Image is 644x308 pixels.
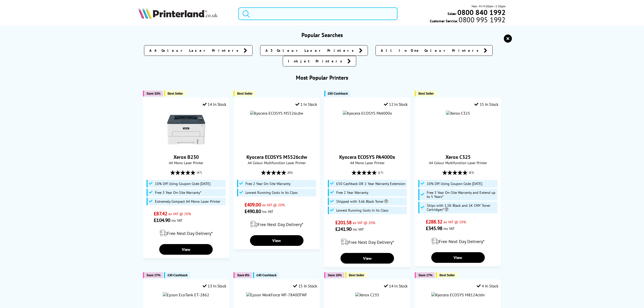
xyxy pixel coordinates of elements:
span: £288.32 [426,218,442,225]
img: Printerland Logo [138,8,218,19]
span: Customer Service: [430,17,505,23]
a: Xerox C325 [445,154,471,160]
span: Save 10% [328,273,342,277]
span: (83) [469,168,474,177]
span: Ships with 1.5K Black and 1K CMY Toner Cartridges* [427,203,496,212]
span: £50 Cashback OR 1 Year Warranty Extension [336,182,405,186]
a: Xerox B230 [173,154,199,160]
span: Shipped with 3.6k Black Toner [336,199,388,203]
img: Xerox C235 [355,292,379,297]
span: Free 2 Year Warranty [336,191,368,195]
span: £201.58 [335,219,352,226]
a: A3 Colour Laser Printers [260,45,368,56]
span: Best Seller [439,273,455,277]
span: Save 17% [418,273,432,277]
button: Best Seller [345,272,367,278]
span: inc VAT [353,227,364,232]
span: £40 Cashback [257,273,277,277]
div: modal_delivery [327,235,408,249]
div: 14 In Stock [384,283,408,288]
button: Best Seller [415,91,436,96]
span: Sales: [448,11,457,16]
span: inc VAT [443,226,455,231]
span: inc VAT [262,209,273,214]
img: Kyocera ECOSYS M8124cidn [431,292,485,297]
h3: Most Popular Printers [138,74,506,81]
a: Printerland Logo [138,8,232,20]
button: Save 17% [415,272,435,278]
button: £40 Cashback [253,272,279,278]
a: Xerox C325 [446,111,470,116]
span: ex VAT @ 20% [353,220,375,225]
span: Free 2 Year On-Site Warranty [245,182,291,186]
div: 4 In Stock [477,283,498,288]
a: 0800 840 1992 [457,10,506,15]
button: Save 33% [143,91,163,96]
div: 15 In Stock [474,102,498,107]
a: View [159,244,213,255]
div: 15 In Stock [293,283,317,288]
span: (80) [288,168,293,177]
div: 12 In Stock [384,102,408,107]
span: Save 17% [147,273,160,277]
img: Epson EcoTank ET-2862 [163,292,209,297]
span: ex VAT @ 20% [443,219,466,224]
a: View [341,253,394,264]
div: modal_delivery [236,217,317,231]
span: A4 Colour Multifunction Laser Printer [418,160,498,165]
button: £30 Cashback [164,272,190,278]
span: Save 8% [237,273,249,277]
span: £104.90 [154,217,170,224]
span: Best Seller [168,92,183,95]
a: View [431,252,485,263]
span: £490.80 [244,208,261,215]
span: A4 Colour Laser Printers [149,48,241,53]
span: 0800 995 1992 [458,17,505,22]
span: Extremely Compact A4 Mono Laser Printer [155,199,220,203]
span: ex VAT @ 20% [262,202,285,207]
span: (17) [378,168,383,177]
span: Save 33% [147,92,160,95]
div: 14 In Stock [203,102,226,107]
span: £30 Cashback [168,273,188,277]
a: Kyocera ECOSYS PA4000x [339,154,395,160]
span: Best Seller [349,273,364,277]
a: All In One Colour Printers [375,45,493,56]
span: Free 3 Year On-Site Warranty* [155,191,201,195]
button: Save 8% [234,272,252,278]
span: Best Seller [418,92,434,95]
span: A4 Mono Laser Printer [146,160,226,165]
span: £241.90 [335,226,352,232]
a: View [250,235,303,246]
button: Best Seller [234,91,255,96]
span: Lowest Running Costs in its Class [245,191,298,195]
span: A3 Colour Laser Printers [265,48,356,53]
img: Xerox B230 [167,111,205,149]
span: A4 Colour Multifunction Laser Printer [236,160,317,165]
span: ex VAT @ 20% [168,211,191,216]
span: A4 Mono Laser Printer [327,160,408,165]
span: 10% Off Using Coupon Code [DATE] [155,182,210,186]
span: 10% Off Using Coupon Code [DATE] [427,182,482,186]
button: Best Seller [164,91,186,96]
span: All In One Colour Printers [381,48,481,53]
div: 13 In Stock [203,283,226,288]
input: Search product or brand [238,7,398,20]
span: Lowest Running Costs in its Class [336,208,388,212]
a: Epson WorkForce WF-7840DTWF [246,292,307,297]
span: Free 3 Year On-Site Warranty and Extend up to 5 Years* [427,191,496,199]
b: 0800 840 1992 [457,8,506,17]
a: Kyocera ECOSYS M5526cdw [246,154,307,160]
span: inc VAT [171,218,183,223]
span: £345.98 [426,225,442,232]
button: Save 10% [324,272,344,278]
span: £87.42 [154,210,167,217]
span: £50 Cashback [328,92,348,95]
span: Best Seller [237,92,253,95]
span: Mon - Fri 9:00am - 5:30pm [472,4,506,9]
img: Kyocera ECOSYS PA4000x [343,111,392,116]
img: Kyocera ECOSYS M5526cdw [250,111,303,116]
a: Inkjet Printers [283,56,356,66]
